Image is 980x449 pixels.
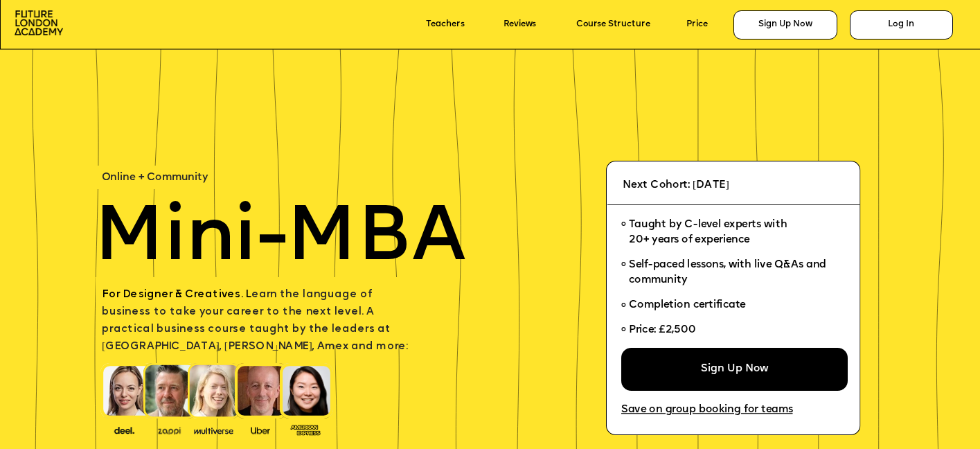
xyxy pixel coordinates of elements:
[102,290,408,352] span: earn the language of business to take your career to the next level. A practical business course ...
[629,300,746,310] span: Completion certificate
[241,424,279,434] img: image-99cff0b2-a396-4aab-8550-cf4071da2cb9.png
[504,20,536,30] a: Reviews
[150,424,188,434] img: image-b2f1584c-cbf7-4a77-bbe0-f56ae6ee31f2.png
[629,220,787,245] span: Taught by C-level experts with 20+ years of experience
[629,325,696,335] span: Price: £2,500
[105,423,143,436] img: image-388f4489-9820-4c53-9b08-f7df0b8d4ae2.png
[629,260,829,285] span: Self-paced lessons, with live Q&As and community
[94,202,466,279] span: Mini-MBA
[102,290,251,300] span: For Designer & Creatives. L
[15,10,64,35] img: image-aac980e9-41de-4c2d-a048-f29dd30a0068.png
[286,422,324,437] img: image-93eab660-639c-4de6-957c-4ae039a0235a.png
[102,173,208,183] span: Online + Community
[621,404,793,416] a: Save on group booking for teams
[190,423,236,436] img: image-b7d05013-d886-4065-8d38-3eca2af40620.png
[623,181,729,191] span: Next Cohort: [DATE]
[576,20,650,30] a: Course Structure
[686,20,707,30] a: Price
[426,20,464,30] a: Teachers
